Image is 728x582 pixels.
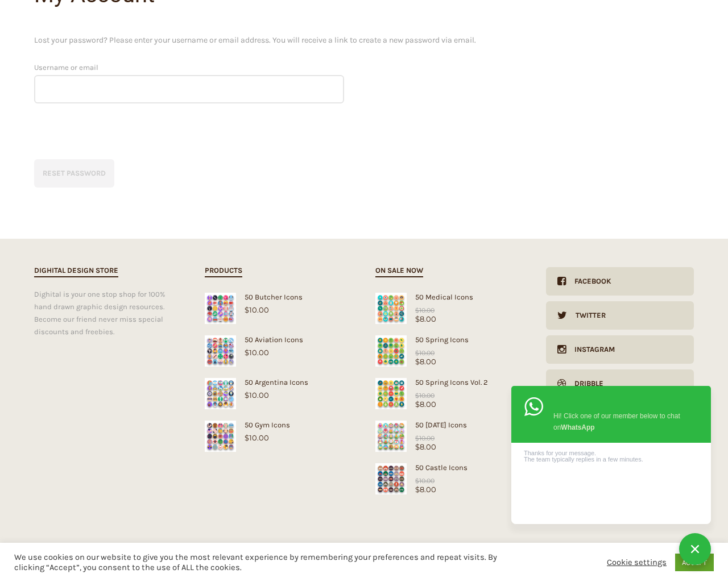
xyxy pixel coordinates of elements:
[567,301,606,330] div: Twitter
[415,314,420,323] span: $
[375,293,523,323] a: Medical Icons50 Medical Icons$8.00
[245,433,249,442] span: $
[34,159,114,188] button: Reset password
[415,357,420,366] span: $
[375,421,523,451] a: Easter Icons50 [DATE] Icons$8.00
[546,267,694,296] a: Facebook
[375,264,423,277] h2: On sale now
[415,314,436,323] bdi: 8.00
[375,378,523,386] div: 50 Spring Icons Vol. 2
[566,267,611,296] div: Facebook
[245,390,249,400] span: $
[415,357,436,366] bdi: 8.00
[561,423,594,431] strong: WhatsApp
[415,400,420,409] span: $
[205,293,353,314] a: 50 Butcher Icons$10.00
[522,450,700,463] div: Thanks for your message. The team typically replies in a few minutes.
[245,348,269,357] bdi: 10.00
[566,335,615,364] div: Instagram
[205,421,353,429] div: 50 Gym Icons
[375,335,523,344] div: 50 Spring Icons
[546,301,694,330] a: Twitter
[415,434,435,442] bdi: 10.00
[34,34,694,47] p: Lost your password? Please enter your username or email address. You will receive a link to creat...
[607,558,667,568] a: Cookie settings
[415,442,436,451] bdi: 8.00
[34,288,182,338] div: Dighital is your one stop shop for 100% hand drawn graphic design resources. Become our friend ne...
[14,552,504,573] div: We use cookies on our website to give you the most relevant experience by remembering your prefer...
[205,421,353,442] a: 50 Gym Icons$10.00
[375,463,523,494] a: Castle Icons50 Castle Icons$8.00
[415,442,420,451] span: $
[415,400,436,409] bdi: 8.00
[415,434,419,442] span: $
[205,378,353,386] div: 50 Argentina Icons
[675,554,714,571] a: ACCEPT
[415,477,435,485] bdi: 10.00
[546,369,694,398] a: Dribble
[415,306,419,314] span: $
[205,264,242,277] h2: Products
[375,421,407,452] img: Easter Icons
[375,335,407,367] img: Spring Icons
[245,305,269,314] bdi: 10.00
[415,349,435,357] bdi: 10.00
[415,477,419,485] span: $
[375,335,523,366] a: Spring Icons50 Spring Icons$8.00
[546,335,694,364] a: Instagram
[375,293,407,324] img: Medical Icons
[205,293,353,301] div: 50 Butcher Icons
[245,348,249,357] span: $
[34,60,344,75] label: Username or email
[205,378,353,400] a: 50 Argentina Icons$10.00
[375,378,407,409] img: Spring Icons
[375,463,407,494] img: Castle Icons
[205,335,353,357] a: 50 Aviation Icons$10.00
[415,485,420,494] span: $
[375,293,523,301] div: 50 Medical Icons
[245,390,269,400] bdi: 10.00
[34,109,207,153] iframe: reCAPTCHA
[415,306,435,314] bdi: 10.00
[553,408,686,433] div: Hi! Click one of our member below to chat on
[245,433,269,442] bdi: 10.00
[34,264,118,277] h2: Dighital Design Store
[415,349,419,357] span: $
[566,369,603,398] div: Dribble
[375,463,523,472] div: 50 Castle Icons
[415,392,419,400] span: $
[375,421,523,429] div: 50 [DATE] Icons
[375,378,523,409] a: Spring Icons50 Spring Icons Vol. 2$8.00
[415,392,435,400] bdi: 10.00
[415,485,436,494] bdi: 8.00
[205,335,353,344] div: 50 Aviation Icons
[245,305,249,314] span: $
